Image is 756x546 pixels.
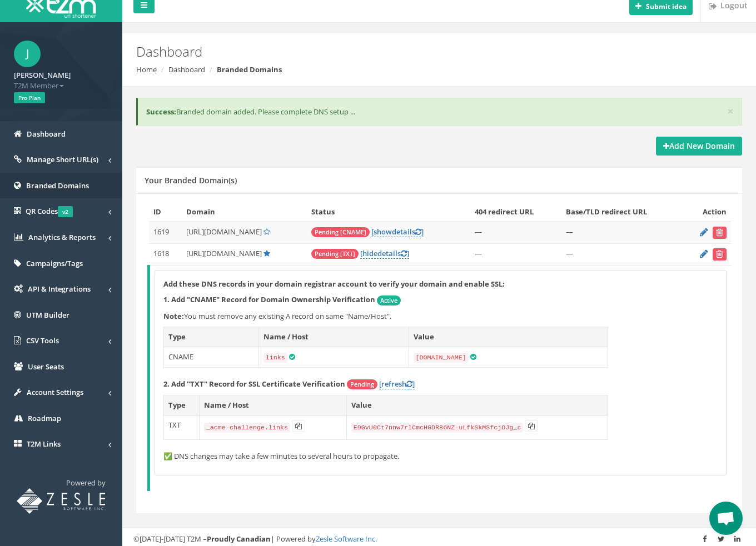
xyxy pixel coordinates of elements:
span: UTM Builder [26,310,69,320]
a: Home [136,64,157,74]
span: Pending [CNAME] [311,227,370,237]
b: Success: [146,107,176,117]
th: 404 redirect URL [470,202,561,222]
th: Status [307,202,470,222]
div: Branded domain added. Please complete DNS setup ... [136,98,742,126]
strong: [PERSON_NAME] [14,70,71,80]
th: Action [683,202,731,222]
span: User Seats [28,362,64,372]
strong: Proudly Canadian [207,534,271,544]
p: You must remove any existing A record on same "Name/Host". [163,311,718,322]
a: Default [263,248,270,258]
img: T2M URL Shortener powered by Zesle Software Inc. [17,488,106,514]
td: — [561,243,683,265]
span: Pending [TXT] [311,249,359,259]
td: 1618 [149,243,182,265]
code: E9GvU0Ct7nnw7rlCmcHGDR86NZ-uLfkSkMSfcjOJg_c [351,423,524,433]
a: Dashboard [168,64,205,74]
th: Domain [182,202,307,222]
span: hide [362,248,377,258]
th: Name / Host [199,395,346,415]
span: API & Integrations [28,284,91,294]
span: [URL][DOMAIN_NAME] [186,248,262,258]
th: ID [149,202,182,222]
span: Manage Short URL(s) [27,154,98,164]
span: v2 [58,206,73,217]
th: Base/TLD redirect URL [561,202,683,222]
h5: Your Branded Domain(s) [145,176,237,184]
td: 1619 [149,222,182,243]
td: CNAME [164,347,259,367]
span: [URL][DOMAIN_NAME] [186,227,262,237]
div: ©[DATE]-[DATE] T2M – | Powered by [133,534,745,544]
span: J [14,41,41,67]
th: Value [409,327,608,347]
th: Value [346,395,608,415]
span: QR Codes [26,206,73,216]
a: Set Default [263,227,270,237]
td: — [561,222,683,243]
span: Dashboard [27,129,66,139]
span: Analytics & Reports [28,232,96,242]
code: links [263,353,287,363]
span: Account Settings [27,387,83,397]
strong: 1. Add "CNAME" Record for Domain Ownership Verification [163,294,375,304]
button: × [727,106,734,117]
a: [PERSON_NAME] T2M Member [14,67,108,91]
h2: Dashboard [136,44,638,59]
b: Submit idea [646,2,687,11]
span: Active [377,295,401,305]
strong: Add New Domain [663,141,735,151]
span: T2M Member [14,81,108,91]
span: CSV Tools [26,335,59,345]
td: TXT [164,415,200,439]
span: Roadmap [28,413,61,423]
span: Branded Domains [26,181,89,191]
td: — [470,243,561,265]
span: T2M Links [27,439,61,449]
th: Name / Host [258,327,409,347]
strong: 2. Add "TXT" Record for SSL Certificate Verification [163,379,345,389]
th: Type [164,395,200,415]
a: Add New Domain [656,137,742,156]
a: Zesle Software Inc. [316,534,377,544]
p: ✅ DNS changes may take a few minutes to several hours to propagate. [163,451,718,462]
span: Pro Plan [14,92,45,103]
strong: Branded Domains [217,64,282,74]
strong: Add these DNS records in your domain registrar account to verify your domain and enable SSL: [163,279,505,289]
div: Open chat [709,502,743,535]
span: show [374,227,392,237]
span: Pending [347,379,377,389]
code: [DOMAIN_NAME] [414,353,469,363]
a: [refresh] [379,379,415,389]
b: Note: [163,311,184,321]
th: Type [164,327,259,347]
span: Powered by [66,478,106,488]
span: Campaigns/Tags [26,258,83,268]
a: [hidedetails] [360,248,409,259]
a: [showdetails] [371,227,424,237]
td: — [470,222,561,243]
code: _acme-challenge.links [204,423,290,433]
